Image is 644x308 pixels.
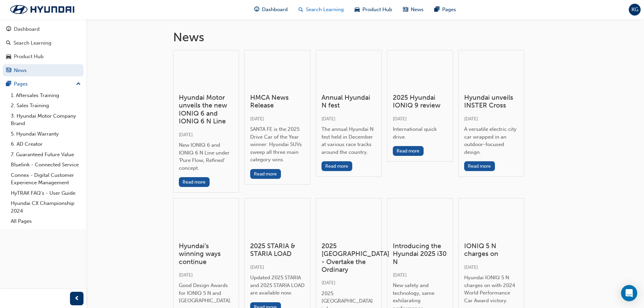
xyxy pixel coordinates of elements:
[262,6,288,14] span: Dashboard
[8,139,84,149] a: 6. AD Creator
[3,37,84,49] a: Search Learning
[74,294,79,303] span: prev-icon
[76,80,81,89] span: up-icon
[464,242,519,258] h3: IONIQ 5 N charges on
[173,50,239,193] a: Hyundai Motor unveils the new IONIQ 6 and IONIQ 6 N Line[DATE]New IONIQ 6 and IONIQ 6 N Line unde...
[621,285,637,301] div: Open Intercom Messenger
[458,50,524,177] a: Hyundai unveils INSTER Cross[DATE]A versatile electric city car wrapped in an outdoor-focused des...
[321,116,335,122] span: [DATE]
[6,26,11,32] span: guage-icon
[250,125,305,164] div: SANTA FE is the 2025 Drive Car of the Year winner: Hyundai SUVs sweep all three main category wins.
[3,2,81,17] img: Trak
[403,5,408,14] span: news-icon
[393,146,424,156] button: Read more
[393,116,407,122] span: [DATE]
[464,264,478,270] span: [DATE]
[8,198,84,216] a: Hyundai CX Championship 2024
[8,111,84,129] a: 3. Hyundai Motor Company Brand
[321,125,376,156] div: The annual Hyundai N fest held in December at various race tracks around the country.
[434,5,439,14] span: pages-icon
[250,116,264,122] span: [DATE]
[3,78,84,90] button: Pages
[316,50,382,177] a: Annual Hyundai N fest[DATE]The annual Hyundai N fest held in December at various race tracks arou...
[631,6,638,14] span: KG
[393,125,447,141] div: International quick drive.
[3,22,84,78] button: DashboardSearch LearningProduct HubNews
[393,94,447,110] h3: 2025 Hyundai IONIQ 9 review
[179,282,233,305] div: Good Design Awards for IONIQ 5 N and [GEOGRAPHIC_DATA].
[6,40,11,46] span: search-icon
[250,169,281,179] button: Read more
[321,242,376,274] h3: 2025 [GEOGRAPHIC_DATA] - Overtake the Ordinary
[321,161,352,171] button: Read more
[6,81,11,87] span: pages-icon
[250,242,305,258] h3: 2025 STARIA & STARIA LOAD
[254,5,259,14] span: guage-icon
[362,6,392,14] span: Product Hub
[349,3,398,17] a: car-iconProduct Hub
[14,39,51,47] div: Search Learning
[6,68,11,74] span: news-icon
[398,3,429,17] a: news-iconNews
[250,94,305,110] h3: HMCA News Release
[429,3,461,17] a: pages-iconPages
[3,50,84,63] a: Product Hub
[355,5,360,14] span: car-icon
[8,170,84,188] a: Connex - Digital Customer Experience Management
[14,80,28,88] div: Pages
[393,272,407,278] span: [DATE]
[14,53,44,61] div: Product Hub
[244,50,310,185] a: HMCA News Release[DATE]SANTA FE is the 2025 Drive Car of the Year winner: Hyundai SUVs sweep all ...
[321,94,376,110] h3: Annual Hyundai N fest
[8,129,84,139] a: 5. Hyundai Warranty
[3,23,84,35] a: Dashboard
[306,6,344,14] span: Search Learning
[8,149,84,160] a: 7. Guaranteed Future Value
[8,188,84,198] a: HyTRAK FAQ's - User Guide
[464,125,519,156] div: A versatile electric city car wrapped in an outdoor-focused design.
[464,94,519,110] h3: Hyundai unveils INSTER Cross
[8,160,84,170] a: Bluelink - Connected Service
[14,25,40,33] div: Dashboard
[249,3,293,17] a: guage-iconDashboard
[8,90,84,101] a: 1. Aftersales Training
[387,50,453,162] a: 2025 Hyundai IONIQ 9 review[DATE]International quick drive.Read more
[442,6,456,14] span: Pages
[464,116,478,122] span: [DATE]
[8,100,84,111] a: 2. Sales Training
[464,161,495,171] button: Read more
[293,3,349,17] a: search-iconSearch Learning
[250,264,264,270] span: [DATE]
[299,5,303,14] span: search-icon
[464,274,519,304] div: Hyundai IONIQ 5 N charges on with 2024 World Performance Car Award victory.
[250,274,305,297] div: Updated 2025 STARIA and 2025 STARIA LOAD are available now.
[179,132,193,138] span: [DATE]
[321,280,335,286] span: [DATE]
[411,6,424,14] span: News
[173,30,557,45] h1: News
[179,94,233,125] h3: Hyundai Motor unveils the new IONIQ 6 and IONIQ 6 N Line
[6,54,11,60] span: car-icon
[179,272,193,278] span: [DATE]
[179,141,233,172] div: New IONIQ 6 and IONIQ 6 N Line under ‘Pure Flow, Refined’ concept.
[8,216,84,227] a: All Pages
[629,4,641,16] button: KG
[3,64,84,77] a: News
[179,242,233,266] h3: Hyundai’s winning ways continue
[179,177,210,187] button: Read more
[393,242,447,266] h3: Introducing the Hyundai 2025 i30 N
